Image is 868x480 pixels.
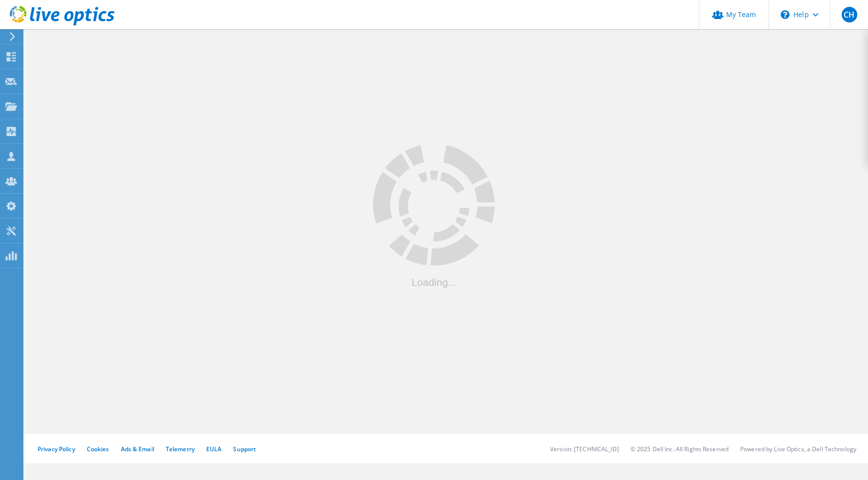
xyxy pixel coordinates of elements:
[206,445,221,453] a: EULA
[121,445,154,453] a: Ads & Email
[844,11,854,19] span: CH
[373,277,495,287] div: Loading...
[166,445,195,453] a: Telemetry
[87,445,109,453] a: Cookies
[38,445,75,453] a: Privacy Policy
[781,10,789,19] svg: \n
[10,20,115,27] a: Live Optics Dashboard
[233,445,256,453] a: Support
[740,445,856,453] li: Powered by Live Optics, a Dell Technology
[631,445,729,453] li: © 2025 Dell Inc. All Rights Reserved
[550,445,619,453] li: Version: [TECHNICAL_ID]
